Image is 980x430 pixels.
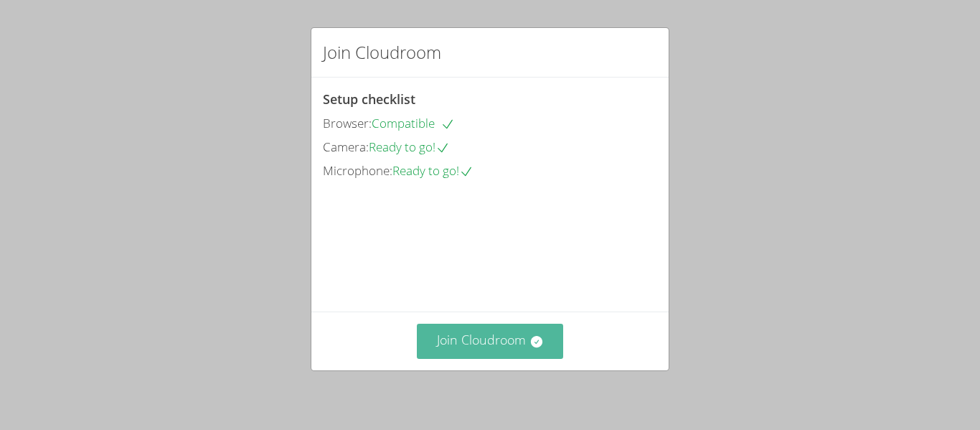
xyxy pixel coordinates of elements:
span: Camera: [323,139,369,155]
span: Ready to go! [369,139,450,155]
h2: Join Cloudroom [323,39,441,65]
span: Browser: [323,115,372,131]
span: Setup checklist [323,90,415,108]
span: Compatible [372,115,455,131]
button: Join Cloudroom [417,324,564,359]
span: Microphone: [323,162,392,179]
span: Ready to go! [392,162,473,179]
